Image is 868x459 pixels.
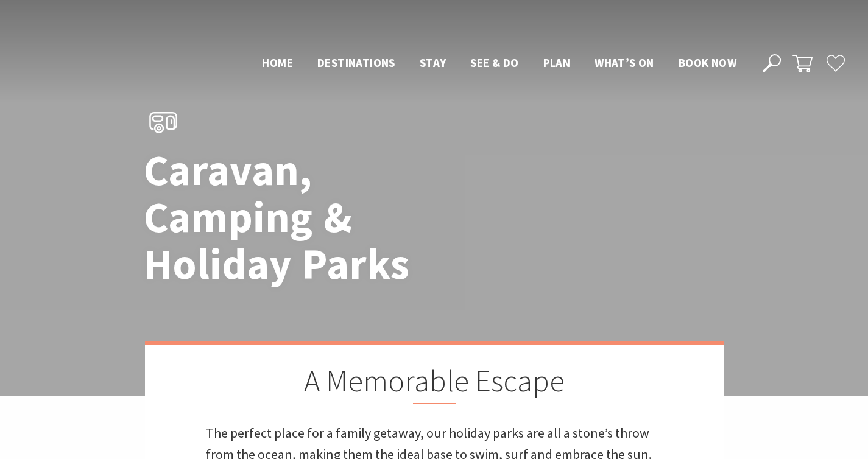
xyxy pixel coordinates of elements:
[144,147,488,288] h1: Caravan, Camping & Holiday Parks
[679,55,736,70] span: Book now
[206,363,663,404] h2: A Memorable Escape
[470,55,518,70] span: See & Do
[262,55,293,70] span: Home
[317,55,395,70] span: Destinations
[543,55,571,70] span: Plan
[420,55,446,70] span: Stay
[595,55,654,70] span: What’s On
[250,54,749,74] nav: Main Menu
